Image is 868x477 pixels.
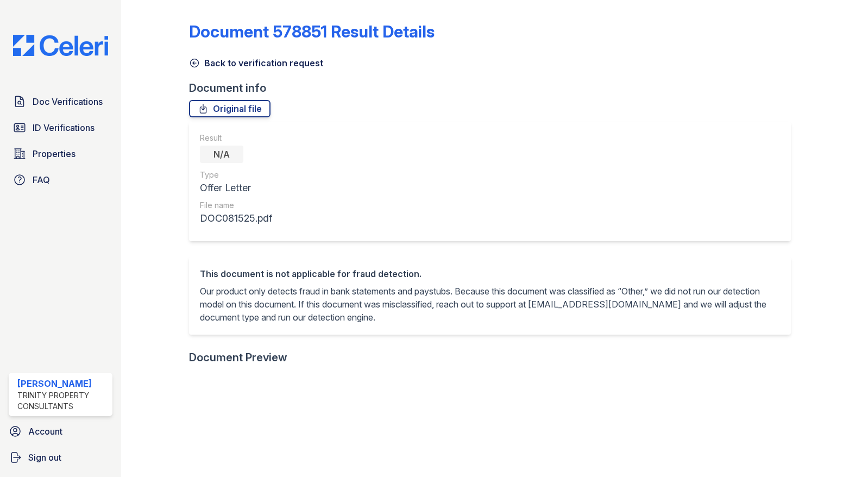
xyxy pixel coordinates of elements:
[4,447,117,468] a: Sign out
[4,35,117,56] img: CE_Logo_Blue-a8612792a0a2168367f1c8372b55b34899dd931a85d93a1a3d3e32e68fde9ad4.png
[200,146,243,163] div: N/A
[200,180,272,196] div: Offer Letter
[28,425,62,438] span: Account
[33,95,103,108] span: Doc Verifications
[33,173,50,186] span: FAQ
[33,121,95,134] span: ID Verifications
[4,420,117,442] a: Account
[200,267,780,280] div: This document is not applicable for fraud detection.
[28,451,61,464] span: Sign out
[189,80,800,96] div: Document info
[9,169,112,191] a: FAQ
[189,100,271,117] a: Original file
[189,22,435,41] a: Document 578851 Result Details
[9,91,112,112] a: Doc Verifications
[200,211,272,226] div: DOC081525.pdf
[200,133,272,143] div: Result
[200,285,780,324] p: Our product only detects fraud in bank statements and paystubs. Because this document was classif...
[9,117,112,139] a: ID Verifications
[17,390,108,412] div: Trinity Property Consultants
[200,170,272,180] div: Type
[33,147,76,160] span: Properties
[9,143,112,165] a: Properties
[17,377,108,390] div: [PERSON_NAME]
[189,350,287,365] div: Document Preview
[200,200,272,211] div: File name
[189,57,323,70] a: Back to verification request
